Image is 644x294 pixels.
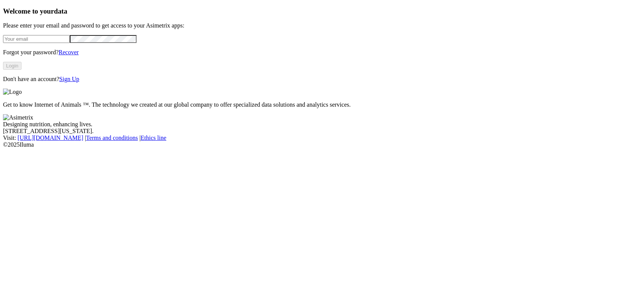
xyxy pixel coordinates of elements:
a: Recover [58,49,78,55]
p: Get to know Internet of Animals ™. The technology we created at our global company to offer speci... [3,101,641,108]
p: Forgot your password? [3,49,641,56]
img: Asimetrix [3,114,33,121]
h3: Welcome to your [3,7,641,15]
input: Your email [3,35,70,43]
div: Designing nutrition, enhancing lives. [3,121,641,128]
p: Please enter your email and password to get access to your Asimetrix apps: [3,22,641,29]
div: Visit : | | [3,135,641,141]
div: [STREET_ADDRESS][US_STATE]. [3,128,641,135]
p: Don't have an account? [3,76,641,83]
a: Sign Up [59,76,79,82]
span: data [54,7,67,15]
button: Login [3,62,22,70]
div: © 2025 Iluma [3,141,641,148]
a: Terms and conditions [86,135,138,141]
a: Ethics line [141,135,166,141]
img: Logo [3,89,22,95]
a: [URL][DOMAIN_NAME] [18,135,83,141]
